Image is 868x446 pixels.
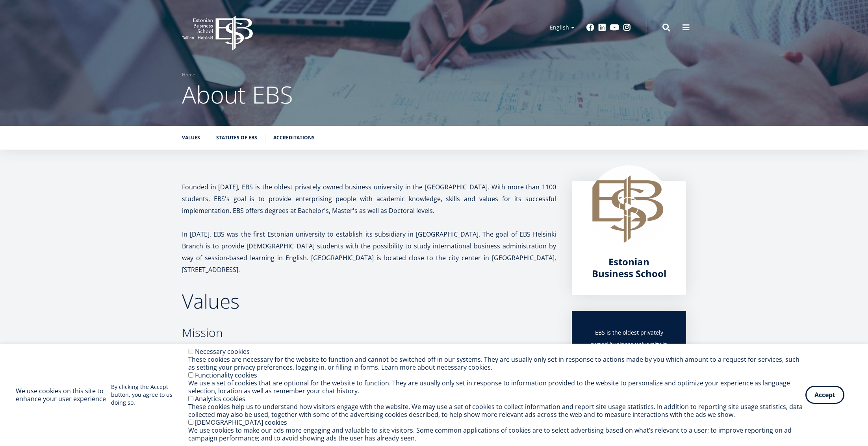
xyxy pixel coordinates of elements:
[182,327,556,339] h3: Mission
[195,347,250,356] label: Necessary cookies
[273,134,315,142] a: Accreditations
[182,71,195,79] a: Home
[188,379,805,395] div: We use a set of cookies that are optional for the website to function. They are usually only set ...
[195,418,287,427] label: [DEMOGRAPHIC_DATA] cookies
[216,134,257,142] a: Statutes of EBS
[586,24,594,31] a: Facebook
[188,403,805,418] div: These cookies help us to understand how visitors engage with the website. We may use a set of coo...
[623,24,631,31] a: Instagram
[182,228,556,276] p: In [DATE], EBS was the first Estonian university to establish its subsidiary in [GEOGRAPHIC_DATA]...
[610,24,619,31] a: Youtube
[592,255,666,280] span: Estonian Business School
[182,78,293,111] span: About EBS
[16,387,111,403] h2: We use cookies on this site to enhance your user experience
[805,386,844,404] button: Accept
[182,134,200,142] a: Values
[182,181,556,217] p: Founded in [DATE], EBS is the oldest privately owned business university in the [GEOGRAPHIC_DATA]...
[195,371,257,379] label: Functionality cookies
[188,426,805,442] div: We use cookies to make our ads more engaging and valuable to site visitors. Some common applicati...
[598,24,606,31] a: Linkedin
[588,256,670,279] a: Estonian Business School
[111,383,188,407] p: By clicking the Accept button, you agree to us doing so.
[195,394,245,403] label: Analytics cookies
[588,327,670,409] p: EBS is the oldest privately owned business university in the Baltics. With more than 1100 student...
[188,355,805,371] div: These cookies are necessary for the website to function and cannot be switched off in our systems...
[182,291,556,311] h2: Values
